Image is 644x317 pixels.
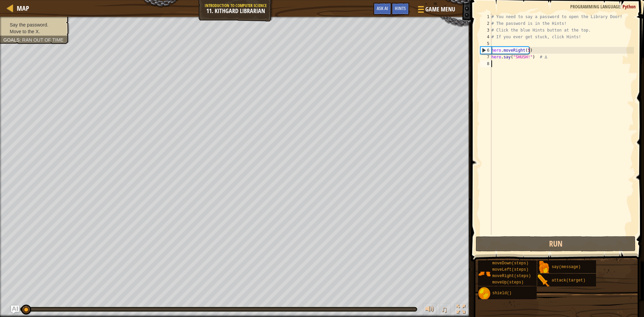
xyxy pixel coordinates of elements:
img: portrait.png [537,274,550,287]
button: Ask AI [11,306,19,314]
img: portrait.png [537,261,550,274]
span: moveLeft(steps) [492,267,529,272]
button: Run [476,236,636,252]
span: Say the password. [10,22,48,28]
span: moveRight(steps) [492,274,531,278]
span: : [19,37,22,43]
button: Game Menu [413,3,459,18]
span: shield() [492,291,512,296]
span: Ask AI [377,5,388,11]
div: 4 [480,34,491,40]
button: ♫ [440,303,451,317]
span: say(message) [552,265,581,269]
span: moveUp(steps) [492,280,524,285]
span: Ran out of time [22,37,63,43]
div: 5 [480,40,491,47]
a: Map [13,4,29,13]
li: Move to the X. [3,28,64,35]
span: Hints [395,5,406,11]
span: attack(target) [552,278,586,283]
span: Goals [3,37,19,43]
span: Programming language [570,3,620,10]
button: Adjust volume [423,303,436,317]
span: moveDown(steps) [492,261,529,266]
span: : [620,3,623,10]
div: 1 [480,13,491,20]
div: 8 [480,60,491,67]
div: 7 [480,54,491,60]
img: portrait.png [478,267,491,280]
span: Map [17,4,29,13]
button: Toggle fullscreen [454,303,468,317]
span: Game Menu [425,5,455,14]
img: portrait.png [478,287,491,300]
li: Say the password. [3,21,64,28]
span: Move to the X. [10,29,40,34]
button: Ask AI [373,3,391,15]
span: Python [623,3,636,10]
span: ♫ [441,304,448,314]
div: 3 [480,27,491,34]
div: 6 [481,47,491,54]
div: 2 [480,20,491,27]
